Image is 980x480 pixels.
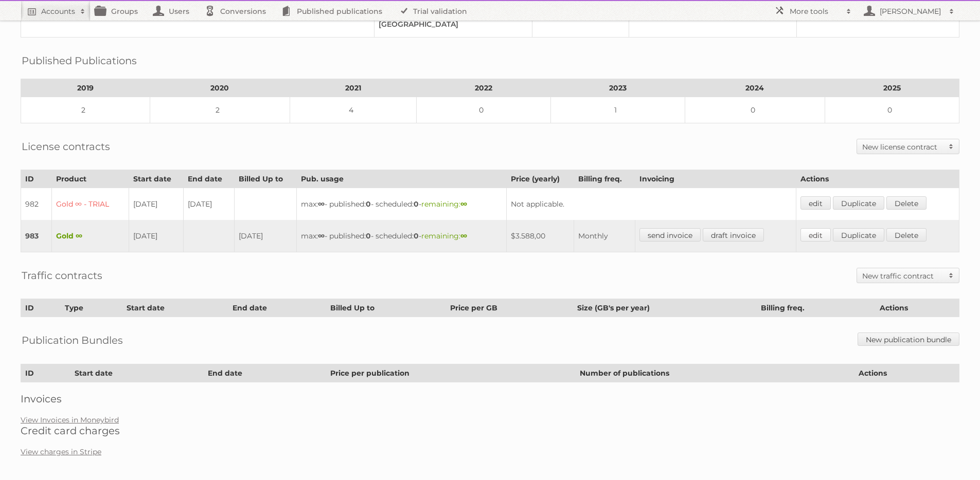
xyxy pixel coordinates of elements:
a: Duplicate [833,228,884,242]
td: 2 [21,97,150,123]
a: Delete [886,196,926,210]
a: New license contract [857,139,959,154]
th: 2025 [825,79,959,97]
th: Start date [122,299,228,317]
h2: New traffic contract [862,271,943,281]
th: Billed Up to [234,170,296,188]
th: 2024 [685,79,825,97]
td: 982 [21,188,52,220]
h2: Published Publications [22,53,137,68]
a: Accounts [21,1,91,21]
th: End date [184,170,234,188]
span: Toggle [943,139,959,154]
strong: 0 [414,231,419,241]
h2: Traffic contracts [22,268,102,283]
a: [PERSON_NAME] [857,1,959,21]
th: 2020 [150,79,290,97]
h2: New license contract [862,142,943,152]
th: Number of publications [575,364,854,382]
th: Billed Up to [326,299,446,317]
a: edit [800,228,831,242]
th: Price (yearly) [506,170,574,188]
span: Toggle [943,268,959,283]
strong: 0 [414,199,419,209]
th: Invoicing [635,170,796,188]
strong: 0 [366,199,371,209]
h2: Credit card charges [21,424,959,437]
td: 2 [150,97,290,123]
a: edit [800,196,831,210]
a: Groups [91,1,148,21]
th: Price per publication [326,364,575,382]
th: Billing freq. [757,299,876,317]
a: View Invoices in Moneybird [21,415,119,424]
a: New traffic contract [857,268,959,283]
td: 0 [685,97,825,123]
a: draft invoice [703,228,764,242]
h2: [PERSON_NAME] [877,6,944,16]
th: 2023 [550,79,685,97]
td: 983 [21,220,52,252]
a: View charges in Stripe [21,447,101,456]
a: Duplicate [833,196,884,210]
th: ID [21,299,61,317]
h2: Accounts [41,6,75,16]
th: Pub. usage [296,170,506,188]
h2: Publication Bundles [22,333,123,348]
td: $3.588,00 [506,220,574,252]
th: 2021 [290,79,416,97]
a: Trial validation [393,1,477,21]
div: [GEOGRAPHIC_DATA] [379,20,524,29]
strong: ∞ [460,231,467,241]
td: 1 [550,97,685,123]
td: Gold ∞ [51,220,129,252]
th: Product [51,170,129,188]
strong: ∞ [318,199,325,209]
th: End date [203,364,326,382]
h2: Invoices [21,393,959,405]
td: [DATE] [129,220,184,252]
th: Actions [876,299,959,317]
th: End date [228,299,326,317]
th: Start date [70,364,203,382]
a: New publication bundle [858,333,959,346]
td: [DATE] [234,220,296,252]
td: max: - published: - scheduled: - [296,220,506,252]
span: remaining: [421,231,467,241]
td: [DATE] [129,188,184,220]
a: Conversions [200,1,276,21]
th: 2022 [416,79,550,97]
td: 4 [290,97,416,123]
th: Billing freq. [574,170,635,188]
td: 0 [825,97,959,123]
strong: 0 [366,231,371,241]
a: Delete [886,228,926,242]
a: Users [148,1,200,21]
th: Type [60,299,122,317]
a: More tools [769,1,857,21]
a: send invoice [639,228,701,242]
td: Gold ∞ - TRIAL [51,188,129,220]
td: Not applicable. [506,188,796,220]
th: Actions [796,170,959,188]
td: 0 [416,97,550,123]
th: Price per GB [446,299,573,317]
th: Size (GB's per year) [573,299,757,317]
th: Actions [854,364,959,382]
th: 2019 [21,79,150,97]
strong: ∞ [318,231,325,241]
td: max: - published: - scheduled: - [296,188,506,220]
td: Monthly [574,220,635,252]
h2: License contracts [22,139,110,154]
th: ID [21,364,70,382]
h2: More tools [790,6,841,16]
strong: ∞ [460,199,467,209]
td: [DATE] [184,188,234,220]
th: ID [21,170,52,188]
a: Published publications [276,1,393,21]
th: Start date [129,170,184,188]
span: remaining: [421,199,467,209]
